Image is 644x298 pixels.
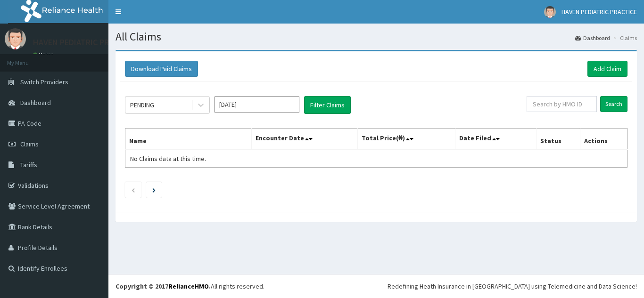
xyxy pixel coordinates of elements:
[125,129,252,150] th: Name
[544,6,556,18] img: User Image
[20,161,37,169] span: Tariffs
[575,34,610,42] a: Dashboard
[455,129,537,150] th: Date Filed
[130,100,154,110] div: PENDING
[215,96,299,113] input: Select Month and Year
[131,185,135,194] a: Previous page
[33,38,135,47] p: HAVEN PEDIATRIC PRACTICE
[587,61,627,77] a: Add Claim
[130,154,206,163] span: No Claims data at this time.
[561,8,637,16] span: HAVEN PEDIATRIC PRACTICE
[168,282,209,290] a: RelianceHMO
[357,129,455,150] th: Total Price(₦)
[611,34,637,42] li: Claims
[33,51,56,58] a: Online
[304,96,351,114] button: Filter Claims
[388,282,637,291] div: Redefining Heath Insurance in [GEOGRAPHIC_DATA] using Telemedicine and Data Science!
[116,31,637,43] h1: All Claims
[20,140,39,148] span: Claims
[20,78,68,86] span: Switch Providers
[537,129,580,150] th: Status
[252,129,357,150] th: Encounter Date
[5,28,26,49] img: User Image
[125,61,198,77] button: Download Paid Claims
[20,98,51,107] span: Dashboard
[580,129,627,150] th: Actions
[108,274,644,298] footer: All rights reserved.
[152,185,156,194] a: Next page
[600,96,627,112] input: Search
[116,282,211,290] strong: Copyright © 2017 .
[527,96,597,112] input: Search by HMO ID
